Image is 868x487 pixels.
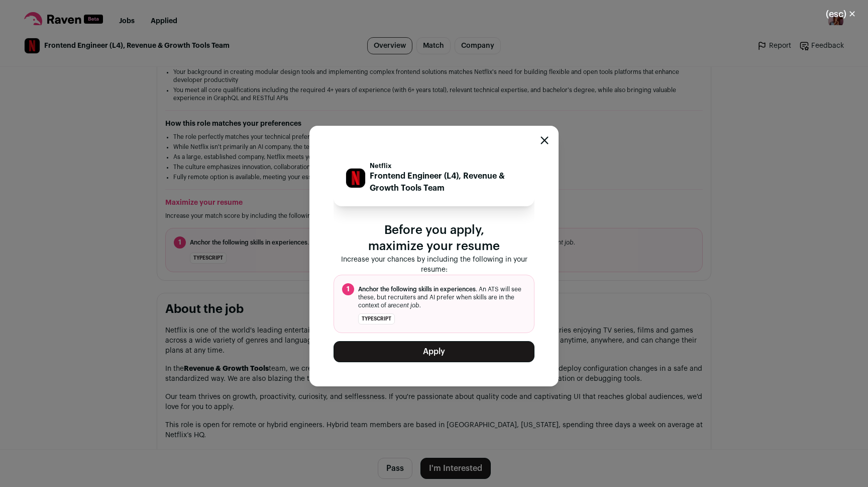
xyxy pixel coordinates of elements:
[346,169,365,188] img: eb23c1dfc8dac86b495738472fc6fbfac73343433b5f01efeecd7ed332374756.jpg
[342,283,354,295] span: 1
[370,170,522,194] p: Frontend Engineer (L4), Revenue & Growth Tools Team
[370,162,522,170] p: Netflix
[358,286,476,292] span: Anchor the following skills in experiences
[334,222,534,255] p: Before you apply, maximize your resume
[358,313,395,324] li: TypeScript
[358,285,526,309] span: . An ATS will see these, but recruiters and AI prefer when skills are in the context of a
[814,3,868,25] button: Close modal
[334,255,534,275] p: Increase your chances by including the following in your resume:
[334,341,534,362] button: Apply
[391,302,421,308] i: recent job.
[540,136,549,144] button: Close modal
